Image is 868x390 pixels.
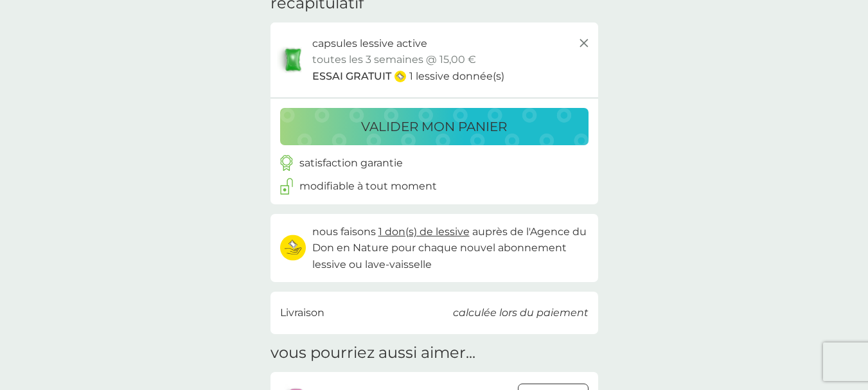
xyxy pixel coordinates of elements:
[299,178,437,195] p: modifiable à tout moment
[299,155,403,172] p: satisfaction garantie
[409,68,504,85] p: 1 lessive donnée(s)
[453,305,589,321] p: calculée lors du paiement
[270,344,475,362] h2: vous pourriez aussi aimer...
[312,224,589,273] p: nous faisons auprès de l'Agence du Don en Nature pour chaque nouvel abonnement lessive ou lave-va...
[312,51,476,68] p: toutes les 3 semaines @ 15,00 €
[378,226,470,238] span: 1 don(s) de lessive
[312,68,391,85] span: ESSAI GRATUIT
[361,116,507,137] p: valider mon panier
[312,35,427,52] p: capsules lessive active
[280,108,589,145] button: valider mon panier
[280,305,324,321] p: Livraison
